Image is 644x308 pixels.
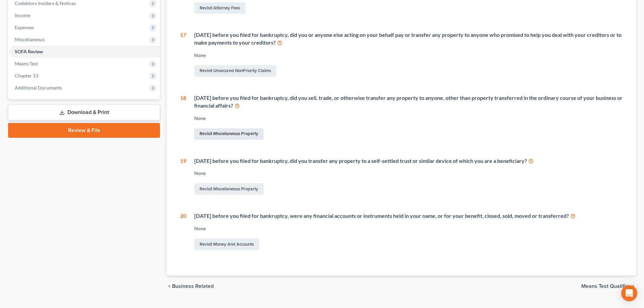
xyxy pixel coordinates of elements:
span: Codebtors Insiders & Notices [15,0,76,6]
div: [DATE] before you filed for bankruptcy, did you transfer any property to a self-settled trust or ... [194,157,623,165]
div: [DATE] before you filed for bankruptcy, did you sell, trade, or otherwise transfer any property t... [194,94,623,110]
i: chevron_right [631,284,636,289]
a: Revisit Attorney Fees [194,2,246,14]
span: Business Related [172,284,214,289]
div: None [194,115,623,122]
span: Income [15,12,30,18]
span: Additional Documents [15,85,62,90]
div: [DATE] before you filed for bankruptcy, did you or anyone else acting on your behalf pay or trans... [194,31,623,47]
i: chevron_left [167,284,172,289]
a: Revisit Miscellaneous Property [194,183,264,195]
div: None [194,170,623,177]
a: Revisit Unsecured NonPriority Claims [194,65,276,77]
div: None [194,225,623,232]
a: Download & Print [8,105,160,120]
span: Miscellaneous [15,37,45,42]
a: Review & File [8,123,160,138]
span: Means Test Qualifier [581,284,631,289]
div: Open Intercom Messenger [621,285,637,301]
span: Means Test [15,61,38,66]
div: 18 [180,94,186,141]
div: None [194,52,623,59]
div: 19 [180,157,186,196]
div: 17 [180,31,186,78]
button: Means Test Qualifier chevron_right [581,284,636,289]
a: Revisit Miscellaneous Property [194,128,264,140]
div: 20 [180,212,186,251]
span: Expenses [15,24,34,30]
span: SOFA Review [15,49,43,54]
span: Chapter 13 [15,73,38,78]
button: chevron_left Business Related [167,284,214,289]
a: Revisit Money and Accounts [194,239,259,250]
div: [DATE] before you filed for bankruptcy, were any financial accounts or instruments held in your n... [194,212,623,220]
a: SOFA Review [9,46,160,58]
